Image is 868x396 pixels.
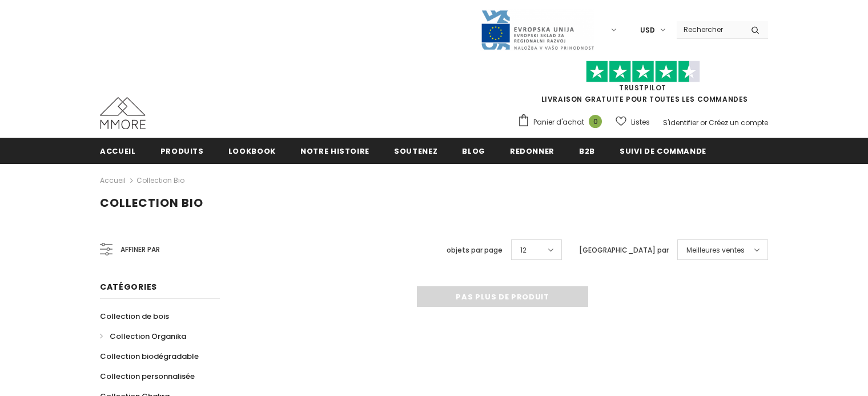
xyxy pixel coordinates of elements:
span: Notre histoire [300,146,369,157]
a: Listes [616,112,650,132]
span: Meilleures ventes [686,245,745,256]
a: B2B [579,138,595,163]
a: Collection de bois [100,306,169,326]
a: Collection personnalisée [100,366,195,386]
img: Cas MMORE [100,97,146,129]
a: Blog [462,138,485,163]
span: Suivi de commande [620,146,706,157]
a: Produits [160,138,204,163]
span: Listes [631,117,650,128]
a: Collection Bio [136,175,184,185]
input: Search Site [677,21,742,38]
a: Collection Organika [100,326,186,346]
a: Créez un compte [709,118,768,127]
span: 12 [520,245,527,256]
span: LIVRAISON GRATUITE POUR TOUTES LES COMMANDES [517,66,768,104]
span: Accueil [100,146,136,157]
span: Blog [462,146,485,157]
span: Collection Bio [100,195,203,211]
img: Javni Razpis [480,9,594,51]
a: Javni Razpis [480,25,594,34]
label: objets par page [447,245,503,256]
span: B2B [579,146,595,157]
a: S'identifier [663,118,698,127]
a: Notre histoire [300,138,369,163]
a: Lookbook [228,138,276,163]
span: Collection de bois [100,311,169,322]
a: soutenez [394,138,437,163]
a: Accueil [100,174,126,187]
a: TrustPilot [619,83,666,93]
span: Collection Organika [110,331,186,342]
span: or [700,118,707,127]
span: Collection personnalisée [100,371,195,382]
span: Produits [160,146,204,157]
a: Suivi de commande [620,138,706,163]
span: soutenez [394,146,437,157]
span: Affiner par [120,243,160,256]
a: Accueil [100,138,136,163]
span: Catégories [100,281,157,293]
span: Lookbook [228,146,276,157]
a: Collection biodégradable [100,346,199,366]
span: Collection biodégradable [100,351,199,362]
span: Panier d'achat [533,117,584,128]
span: USD [640,25,655,36]
label: [GEOGRAPHIC_DATA] par [579,245,669,256]
span: 0 [589,115,602,128]
a: Redonner [510,138,554,163]
img: Faites confiance aux étoiles pilotes [586,61,700,83]
a: Panier d'achat 0 [517,114,608,131]
span: Redonner [510,146,554,157]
